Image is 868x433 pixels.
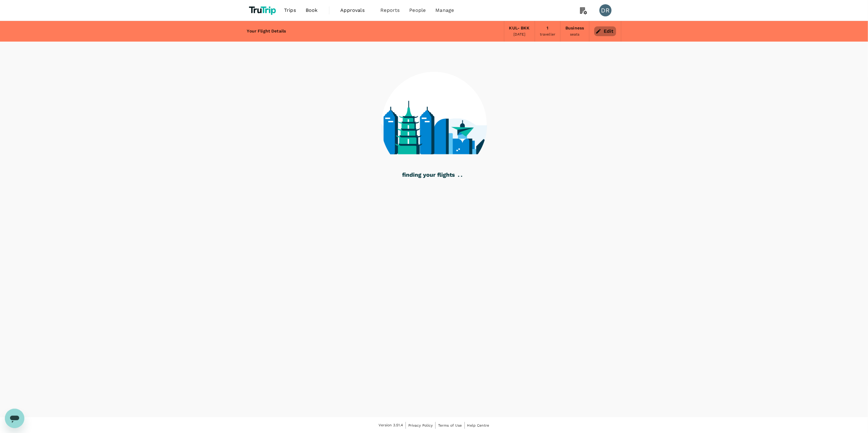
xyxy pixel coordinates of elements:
[435,7,454,14] span: Manage
[408,423,433,428] span: Privacy Policy
[594,26,616,36] button: Edit
[458,176,459,177] g: .
[570,32,580,38] div: seats
[565,25,584,32] div: Business
[467,423,489,428] span: Help Centre
[341,7,371,14] span: Approvals
[547,25,549,32] div: 1
[247,4,280,17] img: TruTrip logo
[461,176,462,177] g: .
[540,32,555,38] div: traveller
[410,7,426,14] span: People
[247,28,286,35] div: Your Flight Details
[402,173,455,178] g: finding your flights
[467,422,489,429] a: Help Centre
[306,7,318,14] span: Book
[438,423,462,428] span: Terms of Use
[5,409,24,428] iframe: Button to launch messaging window
[438,422,462,429] a: Terms of Use
[284,7,296,14] span: Trips
[513,32,526,38] div: [DATE]
[381,7,400,14] span: Reports
[509,25,530,32] div: KUL - BKK
[408,422,433,429] a: Privacy Policy
[379,422,403,428] span: Version 3.51.4
[599,4,612,16] div: DR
